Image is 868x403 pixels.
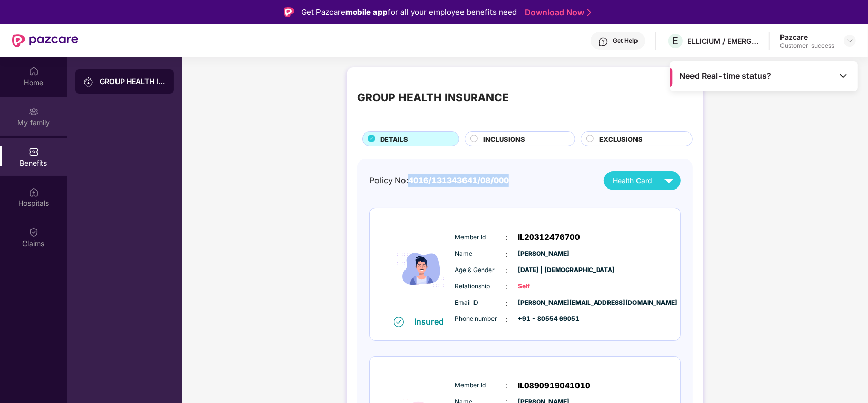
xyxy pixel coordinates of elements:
a: Download Now [525,7,588,18]
span: E [673,35,679,47]
img: Toggle Icon [838,71,848,81]
div: Get Pazcare for all your employee benefits need [301,6,517,18]
div: Get Help [613,37,638,45]
img: Stroke [587,7,591,18]
div: Customer_success [780,42,834,50]
div: ELLICIUM / EMERGYS SOLUTIONS PRIVATE LIMITED [687,36,759,46]
div: Pazcare [780,32,834,42]
span: Need Real-time status? [679,71,771,82]
img: Logo [284,7,294,17]
img: svg+xml;base64,PHN2ZyBpZD0iSGVscC0zMngzMiIgeG1sbnM9Imh0dHA6Ly93d3cudzMub3JnLzIwMDAvc3ZnIiB3aWR0aD... [598,37,609,47]
img: New Pazcare Logo [12,34,78,47]
strong: mobile app [345,7,388,17]
img: svg+xml;base64,PHN2ZyBpZD0iRHJvcGRvd24tMzJ4MzIiIHhtbG5zPSJodHRwOi8vd3d3LnczLm9yZy8yMDAwL3N2ZyIgd2... [846,37,854,45]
